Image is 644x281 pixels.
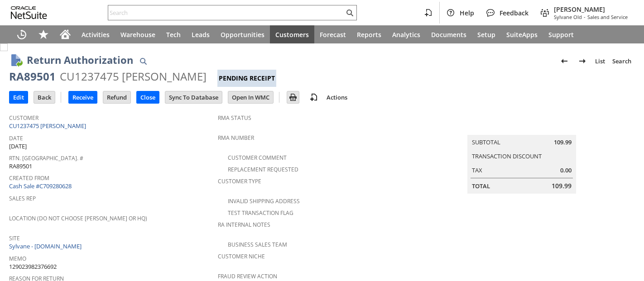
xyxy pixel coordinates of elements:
input: Edit [10,91,28,103]
span: Leads [192,30,210,39]
span: Documents [431,30,466,39]
a: Tech [161,25,186,43]
a: Total [472,182,490,190]
div: Shortcuts [33,25,54,43]
a: Analytics [387,25,426,43]
a: Home [54,25,76,43]
input: Refund [103,91,130,103]
a: Customer Comment [228,154,287,162]
a: Tax [472,166,482,174]
a: Customer [9,114,38,122]
input: Sync To Database [165,91,222,103]
a: Transaction Discount [472,152,542,160]
svg: Search [344,7,355,18]
span: Tech [166,30,181,39]
a: Customers [270,25,314,43]
a: Warehouse [115,25,161,43]
a: Memo [9,255,26,262]
a: List [591,54,609,68]
a: Date [9,134,23,142]
a: Sylvane - [DOMAIN_NAME] [9,242,84,250]
a: Leads [186,25,215,43]
a: RA Internal Notes [218,221,270,229]
a: Replacement Requested [228,166,298,173]
svg: logo [11,6,47,19]
input: Close [137,91,159,103]
input: Search [108,7,344,18]
a: Test Transaction Flag [228,209,293,217]
span: 109.99 [552,181,572,191]
span: 109.99 [554,138,572,147]
span: Activities [82,30,110,39]
span: 129023982376692 [9,262,57,271]
a: Search [609,54,635,68]
span: Reports [357,30,381,39]
a: Subtotal [472,138,500,146]
a: Location (Do Not Choose [PERSON_NAME] or HQ) [9,214,147,222]
div: Pending Receipt [217,70,276,87]
a: Fraud Review Action [218,272,277,280]
a: RMA Number [218,134,254,142]
caption: Summary [467,120,576,135]
span: Opportunities [221,30,264,39]
a: CU1237475 [PERSON_NAME] [9,122,88,130]
span: - [584,14,586,20]
a: Rtn. [GEOGRAPHIC_DATA]. # [9,154,83,162]
a: Recent Records [11,25,33,43]
a: Sales Rep [9,195,36,202]
span: Sylvane Old [554,14,582,20]
span: Forecast [320,30,346,39]
a: Customer Niche [218,252,265,260]
a: Activities [76,25,115,43]
a: Cash Sale #C709280628 [9,182,72,190]
a: SuiteApps [501,25,543,43]
a: Opportunities [215,25,270,43]
img: Next [577,56,588,67]
a: Documents [426,25,472,43]
div: RA89501 [9,69,56,84]
span: Customers [275,30,309,39]
span: Analytics [392,30,420,39]
a: Forecast [314,25,351,43]
span: Setup [477,30,495,39]
img: Quick Find [138,56,149,67]
h1: Return Authorization [27,52,133,67]
img: Previous [559,56,570,67]
img: add-record.svg [308,92,319,103]
a: Customer Type [218,177,261,185]
a: Actions [323,93,351,101]
a: Setup [472,25,501,43]
span: Sales and Service [587,14,628,20]
span: [DATE] [9,142,27,151]
span: Support [548,30,574,39]
span: SuiteApps [506,30,538,39]
span: 0.00 [560,166,572,175]
input: Open In WMC [228,91,273,103]
a: Site [9,234,20,242]
span: RA89501 [9,162,32,171]
input: Receive [69,91,97,103]
span: Feedback [500,9,529,17]
svg: Home [60,29,71,40]
span: [PERSON_NAME] [554,5,628,14]
a: Reports [351,25,387,43]
svg: Recent Records [16,29,27,40]
span: Warehouse [120,30,155,39]
div: CU1237475 [PERSON_NAME] [60,69,207,84]
a: RMA Status [218,114,251,122]
input: Print [287,91,299,103]
img: Print [288,92,298,103]
a: Created From [9,174,49,182]
a: Support [543,25,579,43]
a: Invalid Shipping Address [228,197,300,205]
span: Help [460,9,474,17]
input: Back [34,91,55,103]
a: Business Sales Team [228,241,287,248]
svg: Shortcuts [38,29,49,40]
